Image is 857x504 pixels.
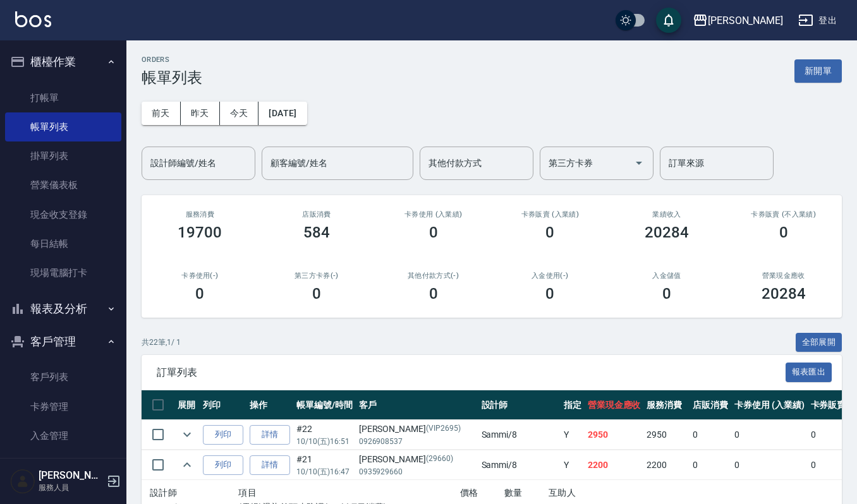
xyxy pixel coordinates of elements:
[643,420,690,450] td: 2950
[359,436,475,447] p: 0926908537
[740,210,827,219] h2: 卡券販賣 (不入業績)
[585,450,644,480] td: 2200
[585,390,644,420] th: 營業現金應收
[478,420,561,450] td: Sammi /8
[504,488,523,498] span: 數量
[150,488,177,498] span: 設計師
[585,420,644,450] td: 2950
[5,171,121,200] a: 營業儀表板
[15,11,51,27] img: Logo
[5,392,121,421] a: 卡券管理
[203,455,243,475] button: 列印
[426,423,461,436] p: (VIP2695)
[195,285,204,303] h3: 0
[174,390,200,420] th: 展開
[296,436,353,447] p: 10/10 (五) 16:51
[5,421,121,450] a: 入金管理
[796,333,842,352] button: 全部展開
[142,56,202,64] h2: ORDERS
[545,285,554,303] h3: 0
[507,272,593,280] h2: 入金使用(-)
[5,141,121,171] a: 掛單列表
[178,455,197,474] button: expand row
[274,210,360,219] h2: 店販消費
[429,285,438,303] h3: 0
[690,390,731,420] th: 店販消費
[5,229,121,258] a: 每日結帳
[690,420,731,450] td: 0
[359,466,475,477] p: 0935929660
[731,420,808,450] td: 0
[426,453,453,466] p: (29660)
[794,59,842,83] button: 新開單
[624,210,710,219] h2: 業績收入
[549,488,576,498] span: 互助人
[507,210,593,219] h2: 卡券販賣 (入業績)
[250,425,290,445] a: 詳情
[200,390,246,420] th: 列印
[478,390,561,420] th: 設計師
[5,112,121,141] a: 帳單列表
[293,450,356,480] td: #21
[5,258,121,287] a: 現場電腦打卡
[688,8,788,33] button: [PERSON_NAME]
[731,450,808,480] td: 0
[296,466,353,477] p: 10/10 (五) 16:47
[5,292,121,325] button: 報表及分析
[142,69,202,87] h3: 帳單列表
[157,272,243,280] h2: 卡券使用(-)
[429,224,438,241] h3: 0
[220,102,259,125] button: 今天
[178,224,222,241] h3: 19700
[624,272,710,280] h2: 入金儲值
[142,102,181,125] button: 前天
[762,285,806,303] h3: 20284
[246,390,293,420] th: 操作
[690,450,731,480] td: 0
[359,453,475,466] div: [PERSON_NAME]
[312,285,321,303] h3: 0
[390,210,477,219] h2: 卡券使用 (入業績)
[708,13,783,28] div: [PERSON_NAME]
[643,390,690,420] th: 服務消費
[5,83,121,112] a: 打帳單
[359,423,475,436] div: [PERSON_NAME]
[10,469,35,494] img: Person
[142,337,181,348] p: 共 22 筆, 1 / 1
[250,455,290,475] a: 詳情
[643,450,690,480] td: 2200
[545,224,554,241] h3: 0
[793,9,842,32] button: 登出
[478,450,561,480] td: Sammi /8
[293,390,356,420] th: 帳單編號/時間
[794,64,842,76] a: 新開單
[203,425,243,445] button: 列印
[39,469,103,482] h5: [PERSON_NAME]
[561,420,585,450] td: Y
[274,272,360,280] h2: 第三方卡券(-)
[5,45,121,78] button: 櫃檯作業
[740,272,827,280] h2: 營業現金應收
[779,224,788,241] h3: 0
[645,224,689,241] h3: 20284
[181,102,220,125] button: 昨天
[656,8,681,33] button: save
[561,450,585,480] td: Y
[39,482,103,493] p: 服務人員
[157,210,243,219] h3: 服務消費
[5,200,121,229] a: 現金收支登錄
[258,102,307,125] button: [DATE]
[178,425,197,444] button: expand row
[5,325,121,358] button: 客戶管理
[662,285,671,303] h3: 0
[293,420,356,450] td: #22
[561,390,585,420] th: 指定
[303,224,330,241] h3: 584
[238,488,257,498] span: 項目
[157,366,786,379] span: 訂單列表
[731,390,808,420] th: 卡券使用 (入業績)
[356,390,478,420] th: 客戶
[5,363,121,392] a: 客戶列表
[786,363,832,382] button: 報表匯出
[390,272,477,280] h2: 其他付款方式(-)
